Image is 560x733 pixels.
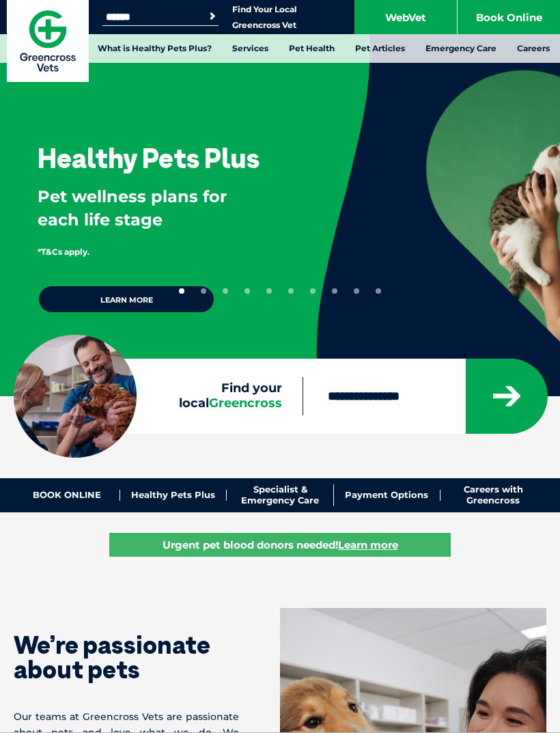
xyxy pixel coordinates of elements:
[310,288,316,294] button: 7 of 10
[38,144,260,171] h3: Healthy Pets Plus
[338,538,398,551] u: Learn more
[244,288,250,294] button: 4 of 10
[222,34,279,63] a: Services
[440,484,546,506] a: Careers with Greencross
[354,288,359,294] button: 9 of 10
[87,34,222,63] a: What is Healthy Pets Plus?
[345,34,415,63] a: Pet Articles
[223,288,228,294] button: 3 of 10
[334,490,440,501] a: Payment Options
[232,4,297,31] a: Find Your Local Greencross Vet
[209,396,282,411] span: Greencross
[38,247,89,257] span: *T&Cs apply.
[332,288,337,294] button: 8 of 10
[415,34,507,63] a: Emergency Care
[14,490,120,501] a: BOOK ONLINE
[14,381,303,411] label: Find your local
[38,185,272,231] p: Pet wellness plans for each life stage
[38,285,215,314] a: Learn more
[206,10,219,23] button: Search
[507,34,560,63] a: Careers
[120,490,227,501] a: Healthy Pets Plus
[266,288,272,294] button: 5 of 10
[179,288,184,294] button: 1 of 10
[227,484,333,506] a: Specialist & Emergency Care
[201,288,206,294] button: 2 of 10
[376,288,381,294] button: 10 of 10
[288,288,294,294] button: 6 of 10
[279,34,345,63] a: Pet Health
[14,633,239,682] h1: We’re passionate about pets
[109,533,451,557] a: Urgent pet blood donors needed!Learn more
